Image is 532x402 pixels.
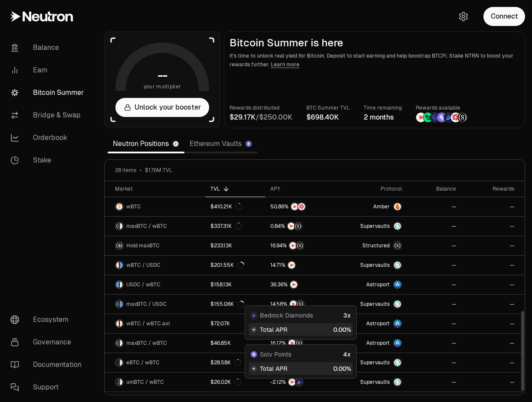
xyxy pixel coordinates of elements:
div: Protocol [342,185,402,192]
button: Connect [483,7,525,26]
a: -- [407,275,461,294]
img: NTRN [289,379,296,386]
span: maxBTC / wBTC [126,340,167,347]
img: NTRN [289,340,296,347]
div: $72.07K [210,320,230,327]
button: NTRNStructured Points [270,339,332,347]
span: Solv Points [260,350,291,359]
a: -- [461,217,525,236]
img: NTRN [289,242,296,249]
img: Structured Points [297,301,304,308]
a: $155.06K [205,295,265,314]
img: wBTC Logo [116,262,119,269]
a: -- [407,353,461,372]
span: Amber [373,203,390,210]
a: -- [461,334,525,353]
span: Astroport [366,320,390,327]
div: $233.13K [210,242,232,249]
a: NTRNStructured Points [265,295,337,314]
a: -- [407,236,461,255]
a: eBTC LogowBTC LogoeBTC / wBTC [105,353,205,372]
a: wBTC LogowBTC [105,197,205,216]
button: NTRNStructured Points [270,300,332,308]
img: Supervaults [394,359,401,366]
a: SupervaultsSupervaults [337,295,407,314]
img: USDC Logo [120,301,123,308]
h1: -- [158,68,167,82]
img: NTRN [288,223,295,230]
img: Supervaults [394,262,401,269]
img: Mars Fragments [298,203,305,210]
button: NTRNBedrock Diamonds [270,378,332,386]
img: Supervaults [394,379,401,386]
a: Earn [3,59,94,81]
img: NTRN [288,262,295,269]
a: Governance [3,331,94,353]
img: EtherFi Points [430,113,440,122]
button: NTRNStructured Points [270,241,332,250]
img: Solv Points [437,113,447,122]
a: Astroport [337,275,407,294]
span: Astroport [366,340,390,347]
a: SupervaultsSupervaults [337,373,407,392]
div: $155.06K [210,301,244,308]
a: Stake [3,149,94,172]
a: NTRNMars Fragments [265,197,337,216]
div: $28.58K [210,359,241,366]
span: wBTC [126,203,141,210]
div: 2 months [364,112,402,123]
a: $201.55K [205,256,265,275]
span: 28 items [115,167,136,174]
a: $158.13K [205,275,265,294]
button: NTRN [270,280,332,289]
a: StructuredmaxBTC [337,236,407,255]
img: NTRN [290,281,297,288]
span: Supervaults [360,262,390,269]
a: -- [407,256,461,275]
span: Structured [362,242,390,249]
a: Bitcoin Summer [3,81,94,104]
a: -- [461,314,525,333]
span: eBTC / wBTC [126,359,160,366]
a: -- [407,314,461,333]
p: BTC Summer TVL [306,104,350,112]
div: $201.55K [210,262,244,269]
span: uniBTC / wBTC [126,379,164,386]
img: Supervaults [394,223,401,230]
img: Structured Points [296,242,303,249]
a: SupervaultsSupervaults [337,353,407,372]
a: Balance [3,36,94,59]
img: eBTC Logo [116,359,119,366]
img: wBTC Logo [120,281,123,288]
img: wBTC.axl Logo [120,320,123,327]
a: Ecosystem [3,308,94,331]
img: Supervaults [394,301,401,308]
span: Bedrock Diamonds [260,311,313,320]
a: Ethereum Vaults [184,135,257,152]
span: maxBTC / wBTC [126,223,167,230]
img: Bedrock Diamonds [444,113,453,122]
img: NTRN [291,203,298,210]
div: TVL [210,185,260,192]
a: maxBTC LogowBTC LogomaxBTC / wBTC [105,217,205,236]
img: Mars Fragments [451,113,460,122]
p: Rewards available [416,104,468,112]
span: your multiplier [144,82,181,91]
span: Astroport [366,281,390,288]
img: wBTC Logo [120,340,123,347]
a: Neutron Positions [108,135,184,152]
a: wBTC LogoUSDC LogowBTC / USDC [105,256,205,275]
a: Documentation [3,353,94,376]
img: Bedrock Diamonds [251,312,257,318]
img: wBTC Logo [116,320,119,327]
a: Astroport [337,334,407,353]
span: Total APR [260,364,287,373]
a: -- [461,353,525,372]
a: -- [461,256,525,275]
div: Balance [412,185,456,192]
img: NTRN [416,113,426,122]
img: wBTC Logo [120,359,123,366]
a: maxBTC LogowBTC LogomaxBTC / wBTC [105,334,205,353]
a: $26.02K [205,373,265,392]
a: Learn more [271,61,299,68]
